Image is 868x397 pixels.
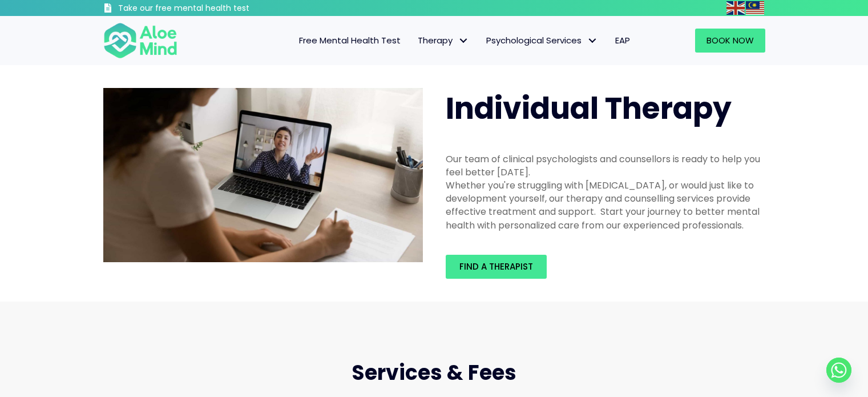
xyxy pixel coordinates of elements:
span: Therapy: submenu [455,33,472,49]
a: Book Now [695,29,765,53]
span: Psychological Services: submenu [584,33,601,49]
span: Psychological Services [486,34,598,46]
a: Psychological ServicesPsychological Services: submenu [478,29,607,53]
img: Aloe mind Logo [103,22,177,59]
span: Find a therapist [459,260,533,272]
h3: Take our free mental health test [118,3,310,14]
a: Free Mental Health Test [290,29,409,53]
span: Services & Fees [352,358,516,387]
img: en [726,1,745,15]
a: English [726,1,746,14]
a: Malay [746,1,765,14]
a: EAP [607,29,639,53]
a: TherapyTherapy: submenu [409,29,478,53]
a: Whatsapp [826,358,851,383]
span: Therapy [418,34,469,46]
span: Free Mental Health Test [299,34,401,46]
img: Therapy online individual [103,88,423,263]
div: Our team of clinical psychologists and counsellors is ready to help you feel better [DATE]. [446,153,765,179]
span: EAP [615,34,630,46]
a: Find a therapist [446,255,547,279]
nav: Menu [192,29,639,53]
div: Whether you're struggling with [MEDICAL_DATA], or would just like to development yourself, our th... [446,179,765,232]
a: Take our free mental health test [103,3,310,16]
img: ms [746,1,764,15]
span: Individual Therapy [446,87,732,129]
span: Book Now [706,34,754,46]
